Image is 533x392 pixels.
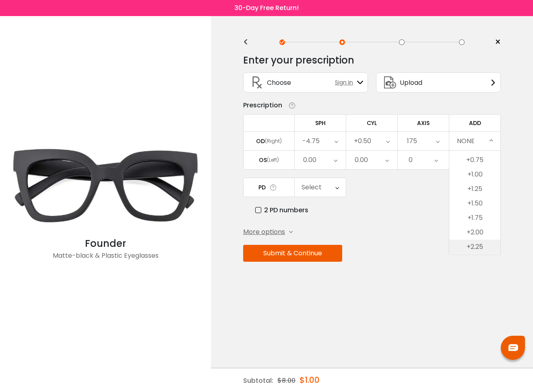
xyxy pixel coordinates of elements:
label: 2 PD numbers [255,205,308,215]
li: +2.25 [449,240,500,254]
div: NONE [457,133,475,149]
div: Select [302,179,322,195]
div: OS [259,156,267,164]
div: (Left) [267,156,279,164]
button: Submit & Continue [243,245,342,262]
div: -4.75 [302,133,320,149]
div: 0.00 [303,152,316,168]
div: Matte-black & Plastic Eyeglasses [4,251,207,267]
div: (Right) [265,138,282,145]
td: SPH [295,114,346,131]
td: PD [243,178,295,197]
div: 175 [407,133,417,149]
span: × [495,36,501,48]
span: Choose [267,78,291,88]
div: 0 [409,152,413,168]
div: OD [256,138,265,145]
span: Sign In [335,78,357,87]
div: 0.00 [355,152,368,168]
a: × [489,36,501,48]
div: Enter your prescription [243,52,354,68]
li: +1.50 [449,196,500,211]
li: +2.00 [449,225,500,240]
li: +0.75 [449,153,500,167]
img: chat [508,344,518,351]
div: $1.00 [300,368,320,392]
li: +1.75 [449,211,500,225]
li: +2.50 [449,254,500,269]
span: Upload [400,78,422,88]
div: +0.50 [354,133,371,149]
td: AXIS [398,114,449,131]
div: < [243,39,255,45]
li: +1.25 [449,182,500,196]
span: More options [243,227,285,237]
div: Prescription [243,101,282,110]
td: CYL [346,114,398,131]
td: ADD [449,114,501,131]
img: Matte-black Founder - Plastic Eyeglasses [4,135,207,236]
div: Founder [4,236,207,251]
li: +1.00 [449,167,500,182]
